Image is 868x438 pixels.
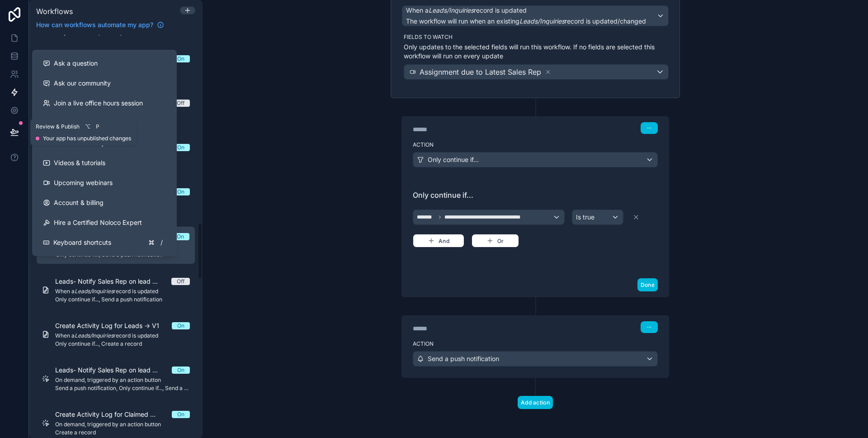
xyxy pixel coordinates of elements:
[53,238,111,247] span: Keyboard shortcuts
[413,351,658,367] button: Send a push notification
[94,123,101,130] span: P
[429,6,474,14] em: Leads/Inquiries
[54,79,111,88] span: Ask our community
[36,7,73,16] span: Workflows
[54,99,143,108] span: Join a live office hours session
[36,213,173,233] button: Hire a Certified Noloco Expert
[413,234,464,248] button: And
[54,198,104,207] span: Account & billing
[428,354,499,363] span: Send a push notification
[413,190,658,200] span: Only continue if...
[33,20,168,29] a: How can workflows automate my app?
[54,158,105,167] span: Videos & tutorials
[36,73,173,93] a: Ask our community
[406,17,646,25] span: The workflow will run when an existing record is updated/changed
[36,53,173,73] button: Ask a question
[36,113,173,133] a: Support & guides
[413,141,658,148] label: Action
[637,278,658,291] button: Done
[402,5,669,26] button: When aLeads/Inquiriesrecord is updatedThe workflow will run when an existingLeads/Inquiriesrecord...
[404,33,669,41] label: Fields to watch
[36,233,173,252] button: Keyboard shortcuts/
[36,93,173,113] a: Join a live office hours session
[406,6,527,15] span: When a record is updated
[158,239,165,246] span: /
[576,213,594,222] span: Is true
[404,43,669,61] p: Only updates to the selected fields will run this workflow. If no fields are selected this workfl...
[428,155,479,164] span: Only continue if...
[54,59,98,68] span: Ask a question
[36,123,80,130] span: Review & Publish
[36,20,153,29] span: How can workflows automate my app?
[54,218,142,227] span: Hire a Certified Noloco Expert
[43,135,131,142] span: Your app has unpublished changes
[420,67,541,77] span: Assignment due to Latest Sales Rep
[36,173,173,193] a: Upcoming webinars
[54,178,113,187] span: Upcoming webinars
[519,17,565,25] em: Leads/Inquiries
[84,123,91,130] span: ⌥
[572,209,623,225] button: Is true
[413,152,658,167] button: Only continue if...
[36,193,173,213] a: Account & billing
[413,340,658,348] label: Action
[518,396,553,409] button: Add action
[404,64,669,80] button: Assignment due to Latest Sales Rep
[472,234,519,248] button: Or
[36,153,173,173] a: Videos & tutorials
